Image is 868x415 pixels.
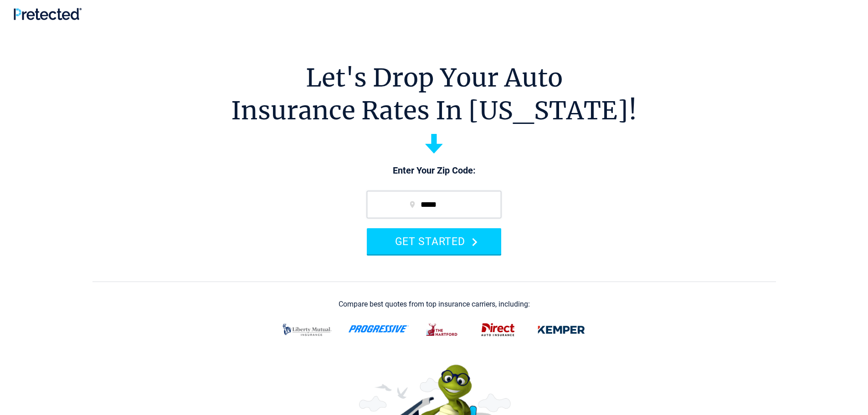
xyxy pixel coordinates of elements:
img: Pretected Logo [14,8,82,20]
button: GET STARTED [367,228,501,254]
h1: Let's Drop Your Auto Insurance Rates In [US_STATE]! [231,61,637,127]
img: direct [476,318,520,342]
img: kemper [531,318,591,342]
img: thehartford [420,318,465,342]
img: liberty [277,318,337,342]
div: Compare best quotes from top insurance carriers, including: [339,300,530,308]
input: zip code [367,191,501,218]
img: progressive [348,325,409,333]
p: Enter Your Zip Code: [358,164,510,177]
